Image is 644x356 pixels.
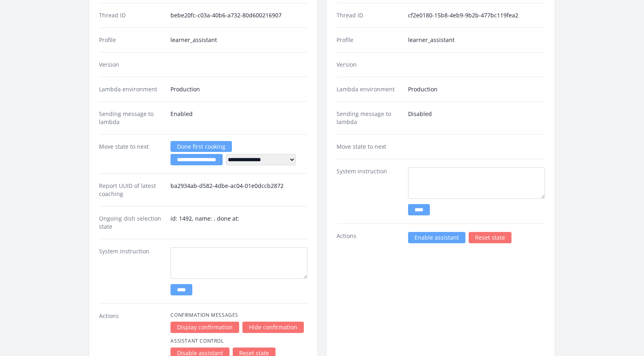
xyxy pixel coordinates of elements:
dt: Actions [337,232,402,243]
dd: bebe20fc-c03a-40b6-a732-80d600216907 [170,11,307,19]
dt: Sending message to lambda [337,110,402,126]
dt: Ongoing dish selection state [99,215,164,231]
dt: Profile [337,36,402,44]
dt: Lambda environment [99,85,164,93]
dt: Move state to next [99,143,164,165]
dd: learner_assistant [408,36,545,44]
a: Hide confirmation [242,322,304,333]
dt: Move state to next [337,143,402,151]
a: Enable assistant [408,232,465,243]
dt: Profile [99,36,164,44]
dt: Sending message to lambda [99,110,164,126]
h4: Assistant Control [170,338,307,344]
dd: Production [170,85,307,93]
dd: Disabled [408,110,545,126]
h4: Confirmation Messages [170,312,307,318]
dt: Version [337,61,402,69]
dt: Thread ID [337,11,402,19]
a: Done first cooking [170,141,232,152]
dd: Production [408,85,545,93]
dt: System instruction [337,167,402,215]
a: Display confirmation [170,322,239,333]
dd: ba2934ab-d582-4dbe-ac04-01e0dccb2872 [170,182,307,198]
dd: learner_assistant [170,36,307,44]
dt: Version [99,61,164,69]
dt: Thread ID [99,11,164,19]
dd: Enabled [170,110,307,126]
dt: System instruction [99,247,164,295]
dd: id: 1492, name: , done at: [170,215,307,231]
a: Reset state [469,232,511,243]
dd: cf2e0180-15b8-4eb9-9b2b-477bc119fea2 [408,11,545,19]
dt: Report UUID of latest coaching [99,182,164,198]
dt: Lambda environment [337,85,402,93]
